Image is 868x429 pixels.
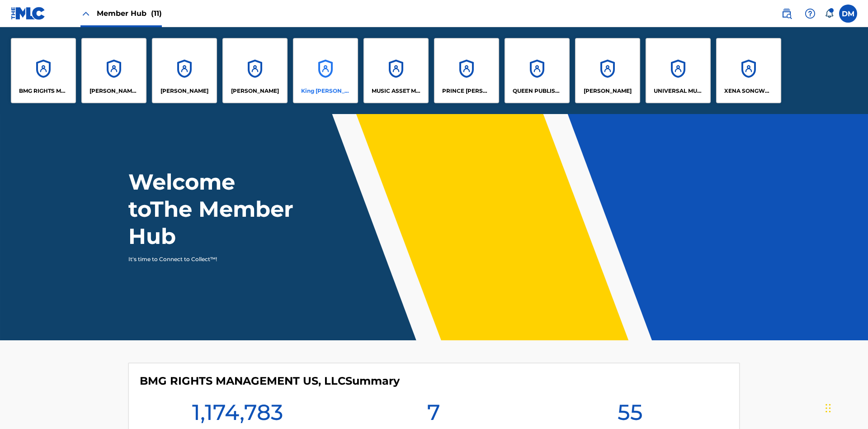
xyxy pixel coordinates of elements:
a: AccountsBMG RIGHTS MANAGEMENT US, LLC [11,38,76,103]
a: Accounts[PERSON_NAME] [575,38,640,103]
p: QUEEN PUBLISHA [513,87,562,95]
p: PRINCE MCTESTERSON [442,87,491,95]
p: BMG RIGHTS MANAGEMENT US, LLC [19,87,68,95]
p: MUSIC ASSET MANAGEMENT (MAM) [372,87,421,95]
a: Accounts[PERSON_NAME] [222,38,288,103]
a: AccountsQUEEN PUBLISHA [505,38,570,103]
a: AccountsMUSIC ASSET MANAGEMENT (MAM) [363,38,429,103]
p: UNIVERSAL MUSIC PUB GROUP [654,87,703,95]
a: AccountsXENA SONGWRITER [716,38,781,103]
a: AccountsPRINCE [PERSON_NAME] [434,38,499,103]
p: ELVIS COSTELLO [160,87,208,95]
p: CLEO SONGWRITER [90,87,139,95]
a: AccountsUNIVERSAL MUSIC PUB GROUP [646,38,711,103]
p: EYAMA MCSINGER [231,87,279,95]
div: Drag [826,395,831,422]
h4: BMG RIGHTS MANAGEMENT US, LLC [140,374,400,388]
p: King McTesterson [301,87,350,95]
a: Public Search [778,5,796,23]
div: User Menu [839,5,857,23]
img: Close [80,8,91,19]
div: Help [801,5,819,23]
img: help [805,8,816,19]
p: It's time to Connect to Collect™! [128,255,285,263]
p: RONALD MCTESTERSON [584,87,632,95]
iframe: Resource Center [843,284,868,358]
img: MLC Logo [11,7,46,20]
span: Member Hub [97,8,162,19]
img: search [781,8,792,19]
p: XENA SONGWRITER [724,87,774,95]
a: AccountsKing [PERSON_NAME] [293,38,358,103]
div: Notifications [825,9,834,18]
span: (11) [151,9,162,18]
h1: Welcome to The Member Hub [128,168,297,250]
a: Accounts[PERSON_NAME] [152,38,217,103]
iframe: Chat Widget [823,386,868,429]
a: Accounts[PERSON_NAME] SONGWRITER [81,38,146,103]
